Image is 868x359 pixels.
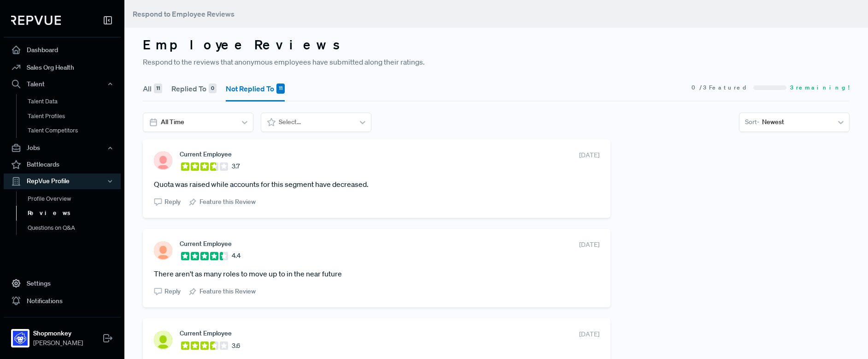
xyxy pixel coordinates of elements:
span: 3.7 [232,162,240,171]
span: Current Employee [180,150,232,158]
p: Respond to the reviews that anonymous employees have submitted along their ratings. [143,56,850,67]
button: Talent [4,76,121,92]
span: Respond to Employee Reviews [133,9,235,18]
span: [DATE] [579,329,599,339]
a: Questions on Q&A [16,221,133,235]
a: Reviews [16,206,133,221]
a: Sales Org Health [4,59,121,76]
img: Shopmonkey [13,331,28,346]
div: 11 [154,84,162,94]
span: 3 remaining! [790,84,850,92]
div: 11 [276,84,285,94]
a: Profile Overview [16,191,133,206]
button: RepVue Profile [4,174,121,189]
h3: Employee Reviews [143,37,850,53]
article: There aren't as many roles to move up to in the near future [154,268,599,279]
a: Battlecards [4,156,121,174]
a: Talent Data [16,94,133,109]
button: Jobs [4,140,121,156]
img: RepVue [11,16,61,25]
span: 4.4 [232,251,240,261]
span: Reply [164,287,181,296]
span: Reply [164,197,181,207]
span: Current Employee [180,329,232,337]
article: Quota was raised while accounts for this segment have decreased. [154,179,599,190]
span: [DATE] [579,240,599,250]
div: 0 [209,84,217,94]
a: Talent Competitors [16,123,133,138]
span: [PERSON_NAME] [33,338,83,348]
span: 0 / 3 Featured [692,84,750,92]
span: [DATE] [579,150,599,160]
button: All 11 [143,76,162,102]
a: Dashboard [4,41,121,59]
span: Feature this Review [199,287,256,296]
strong: Shopmonkey [33,329,83,338]
span: Feature this Review [199,197,256,207]
a: Notifications [4,292,121,310]
span: 3.6 [232,341,240,351]
a: Talent Profiles [16,109,133,124]
a: Settings [4,275,121,292]
button: Not Replied To 11 [226,76,285,102]
button: Replied To 0 [171,76,217,102]
span: Sort - [745,117,759,127]
span: Current Employee [180,240,232,247]
a: ShopmonkeyShopmonkey[PERSON_NAME] [4,317,121,352]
